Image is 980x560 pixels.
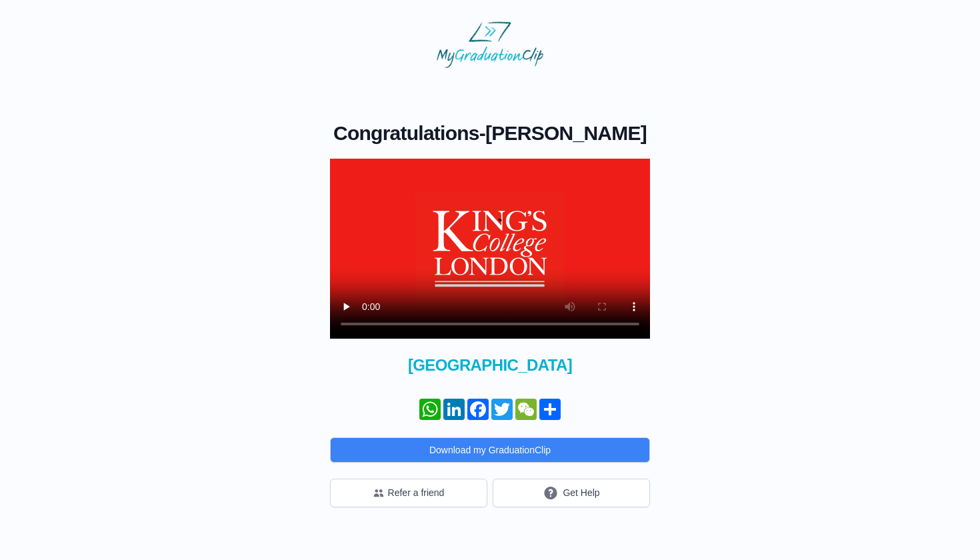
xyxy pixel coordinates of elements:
[330,121,650,145] h1: -
[330,479,487,507] button: Refer a friend
[490,399,514,420] a: Twitter
[442,399,466,420] a: LinkedIn
[538,399,562,420] a: Share
[333,122,479,144] span: Congratulations
[514,399,538,420] a: WeChat
[418,399,442,420] a: WhatsApp
[466,399,490,420] a: Facebook
[493,479,650,507] button: Get Help
[330,437,650,463] button: Download my GraduationClip
[330,355,650,376] span: [GEOGRAPHIC_DATA]
[437,21,543,68] img: MyGraduationClip
[485,122,647,144] span: [PERSON_NAME]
